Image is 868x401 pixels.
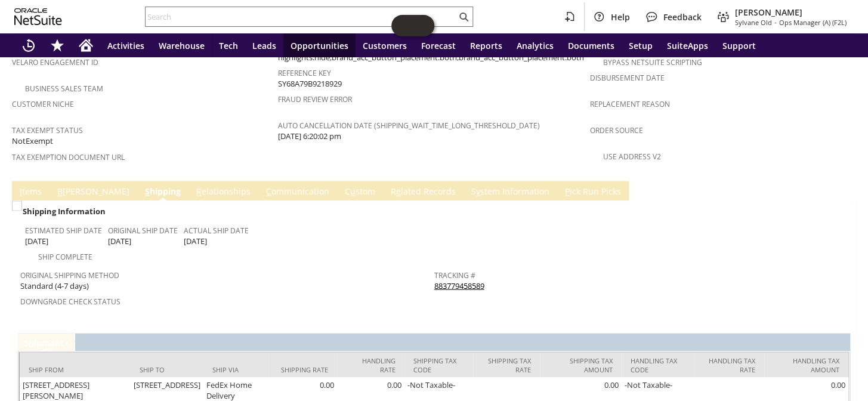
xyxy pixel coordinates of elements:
[562,186,624,199] a: Pick Run Picks
[38,251,92,261] a: Ship Complete
[21,38,36,53] svg: Recent Records
[561,33,622,57] a: Documents
[108,225,178,235] a: Original Ship Date
[25,225,102,235] a: Estimated Ship Date
[25,235,48,246] span: [DATE]
[184,235,207,246] span: [DATE]
[468,186,552,199] a: System Information
[159,40,205,51] span: Warehouse
[278,121,540,131] a: Auto Cancellation Date (shipping_wait_time_long_threshold_date)
[735,7,847,18] span: [PERSON_NAME]
[565,186,570,197] span: P
[212,33,245,57] a: Tech
[193,186,254,199] a: Relationships
[12,200,22,211] img: Unchecked
[50,38,64,53] svg: Shortcuts
[25,84,103,94] a: Business Sales Team
[456,10,471,24] svg: Search
[590,125,643,135] a: Order Source
[245,33,283,57] a: Leads
[20,203,430,218] div: Shipping Information
[590,99,670,109] a: Replacement reason
[145,186,150,197] span: S
[263,186,332,199] a: Communication
[629,40,653,51] span: Setup
[107,40,144,51] span: Activities
[152,33,212,57] a: Warehouse
[391,15,434,36] iframe: Click here to launch Oracle Guided Learning Help Panel
[663,11,702,23] span: Feedback
[280,365,328,374] div: Shipping Rate
[219,40,238,51] span: Tech
[43,33,72,57] div: Shortcuts
[184,225,249,235] a: Actual Ship Date
[108,235,131,246] span: [DATE]
[517,40,554,51] span: Analytics
[509,33,561,57] a: Analytics
[72,33,100,57] a: Home
[12,125,83,135] a: Tax Exempt Status
[773,356,839,374] div: Handling Tax Amount
[278,68,331,78] a: Reference Key
[212,365,262,374] div: Ship Via
[20,270,119,280] a: Original Shipping Method
[388,186,459,199] a: Related Records
[12,57,98,67] a: Velaro Engagement ID
[266,186,271,197] span: C
[57,186,63,197] span: B
[421,40,456,51] span: Forecast
[100,33,152,57] a: Activities
[20,296,121,306] a: Downgrade Check Status
[603,152,661,162] a: Use Address V2
[631,356,685,374] div: Handling Tax Code
[14,8,62,25] svg: logo
[413,15,434,36] span: Oracle Guided Learning Widget. To move around, please hold and drag
[476,186,480,197] span: y
[835,183,849,198] a: Unrolled view on
[482,356,531,374] div: Shipping Tax Rate
[722,40,756,51] span: Support
[549,356,613,374] div: Shipping Tax Amount
[29,365,122,374] div: Ship From
[79,38,93,53] svg: Home
[278,94,352,104] a: Fraud Review Error
[350,186,356,197] span: u
[17,186,45,199] a: Items
[774,18,777,27] span: -
[346,356,396,374] div: Handling Rate
[291,40,348,51] span: Opportunities
[29,337,34,348] span: h
[20,186,22,197] span: I
[603,57,702,67] a: Bypass NetSuite Scripting
[14,33,43,57] a: Recent Records
[463,33,509,57] a: Reports
[196,186,202,197] span: R
[356,33,414,57] a: Customers
[715,33,763,57] a: Support
[779,18,847,27] span: Ops Manager (A) (F2L)
[568,40,614,51] span: Documents
[12,135,53,147] span: NotExempt
[414,33,463,57] a: Forecast
[660,33,715,57] a: SuiteApps
[413,356,464,374] div: Shipping Tax Code
[611,11,630,23] span: Help
[20,280,89,291] span: Standard (4-7 days)
[142,186,184,199] a: Shipping
[434,270,475,280] a: Tracking #
[470,40,502,51] span: Reports
[140,365,194,374] div: Ship To
[24,337,64,348] a: Shipment
[12,99,74,109] a: Customer Niche
[252,40,276,51] span: Leads
[735,18,772,27] span: Sylvane Old
[278,78,342,90] span: SY68A79B9218929
[590,73,665,83] a: Disbursement Date
[703,356,755,374] div: Handling Tax Rate
[342,186,378,199] a: Custom
[12,152,125,162] a: Tax Exemption Document URL
[363,40,407,51] span: Customers
[278,131,341,142] span: [DATE] 6:20:02 pm
[146,10,456,24] input: Search
[54,186,132,199] a: B[PERSON_NAME]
